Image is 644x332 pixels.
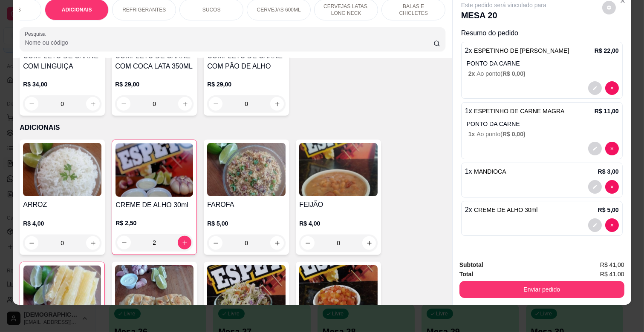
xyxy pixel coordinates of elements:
[25,38,433,47] input: Pesquisa
[115,51,193,72] h4: COMPLETO DE CARNE COM COCA LATA 350ML
[299,143,378,196] img: product-image
[23,51,101,72] h4: COMPLETO DE CARNE COM LINGUIÇA
[25,236,38,250] button: decrease-product-quantity
[602,1,616,14] button: decrease-product-quantity
[23,200,101,210] h4: ARROZ
[207,200,286,210] h4: FAROFA
[459,271,473,278] strong: Total
[474,47,569,54] span: ESPETINHO DE [PERSON_NAME]
[598,206,619,214] p: R$ 5,00
[321,3,371,17] p: CERVEJAS LATAS, LONG NECK
[117,236,131,249] button: decrease-product-quantity
[86,236,100,250] button: increase-product-quantity
[595,46,619,55] p: R$ 22,00
[270,236,284,250] button: increase-product-quantity
[605,180,619,194] button: decrease-product-quantity
[299,200,378,210] h4: FEIJÃO
[595,107,619,115] p: R$ 11,00
[467,59,619,68] p: PONTO DA CARNE
[115,265,193,318] img: product-image
[207,51,286,72] h4: COMPLETO DE CARNE COM PÃO DE ALHO
[461,1,546,9] p: Este pedido será vinculado para
[207,143,286,196] img: product-image
[467,120,619,128] p: PONTO DA CARNE
[465,46,569,56] p: 2 x
[605,142,619,155] button: decrease-product-quantity
[23,143,101,196] img: product-image
[461,9,546,21] p: MESA 20
[598,167,619,176] p: R$ 3,00
[588,142,602,155] button: decrease-product-quantity
[459,261,483,268] strong: Subtotal
[588,81,602,95] button: decrease-product-quantity
[62,6,92,13] p: ADICIONAIS
[605,81,619,95] button: decrease-product-quantity
[468,70,477,77] span: 2 x
[605,218,619,232] button: decrease-product-quantity
[468,69,619,78] p: Ao ponto (
[25,30,49,37] label: Pesquisa
[23,266,101,319] img: product-image
[178,236,191,249] button: increase-product-quantity
[468,131,477,137] span: 1 x
[301,236,315,250] button: decrease-product-quantity
[20,123,445,133] p: ADICIONAIS
[468,130,619,138] p: Ao ponto (
[202,6,221,13] p: SUCOS
[465,205,538,215] p: 2 x
[459,281,624,298] button: Enviar pedido
[116,143,193,197] img: product-image
[116,200,193,210] h4: CREME DE ALHO 30ml
[465,166,506,177] p: 1 x
[474,168,506,175] span: MANDIOCA
[116,219,193,227] p: R$ 2,50
[207,219,286,228] p: R$ 5,00
[502,131,526,137] span: R$ 0,00 )
[502,70,526,77] span: R$ 0,00 )
[600,260,624,269] span: R$ 41,00
[465,106,565,116] p: 1 x
[362,236,376,250] button: increase-product-quantity
[299,219,378,228] p: R$ 4,00
[461,28,623,38] p: Resumo do pedido
[299,265,378,318] img: product-image
[474,206,537,213] span: CREME DE ALHO 30ml
[600,269,624,279] span: R$ 41,00
[389,3,438,17] p: BALAS E CHICLETES
[588,180,602,194] button: decrease-product-quantity
[588,218,602,232] button: decrease-product-quantity
[207,265,286,318] img: product-image
[257,6,301,13] p: CERVEJAS 600ML
[207,80,286,89] p: R$ 29,00
[474,108,564,114] span: ESPETINHO DE CARNE MAGRA
[23,80,101,89] p: R$ 34,00
[209,236,222,250] button: decrease-product-quantity
[115,80,193,89] p: R$ 29,00
[23,219,101,228] p: R$ 4,00
[122,6,166,13] p: REFRIGERANTES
